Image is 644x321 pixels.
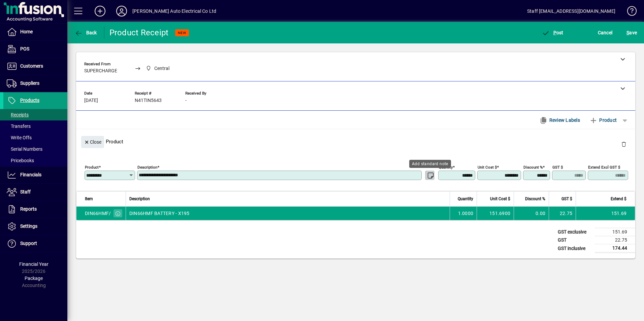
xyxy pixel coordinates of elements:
span: NEW [178,31,186,35]
a: Support [3,235,67,252]
span: Discount % [525,195,545,203]
span: Customers [20,63,43,69]
span: Product [589,115,617,126]
span: Package [25,276,43,281]
span: Home [20,29,33,34]
span: Receipts [7,112,29,117]
button: Review Labels [537,114,583,126]
span: Reports [20,206,37,212]
mat-label: GST $ [552,165,563,170]
a: Pricebooks [3,155,67,166]
span: SUPERCHARGE [84,68,117,74]
a: Suppliers [3,75,67,92]
td: DIN66HMF BATTERY - X195 [126,207,450,220]
a: Knowledge Base [622,1,636,23]
div: Add standard note [409,160,451,168]
span: Pricebooks [7,158,34,163]
td: 151.69 [595,228,635,236]
td: 151.69 [576,207,635,220]
a: Receipts [3,109,67,120]
span: [DATE] [84,98,98,103]
span: Cancel [598,27,613,38]
app-page-header-button: Delete [616,141,632,147]
span: P [553,30,556,35]
span: Financial Year [19,261,49,267]
span: Products [20,98,39,103]
span: Review Labels [539,115,580,126]
button: Save [625,27,639,39]
span: Staff [20,189,31,194]
span: Item [85,195,93,203]
a: Reports [3,201,67,218]
span: Settings [20,223,37,229]
button: Close [81,136,104,148]
button: Back [73,27,99,39]
td: GST exclusive [554,228,595,236]
div: [PERSON_NAME] Auto Electrical Co Ltd [132,6,216,16]
mat-label: Discount % [523,165,543,170]
td: 0.00 [514,207,549,220]
span: - [185,98,187,103]
mat-label: Extend excl GST $ [588,165,620,170]
td: GST inclusive [554,244,595,253]
span: Central [144,64,172,73]
span: Financials [20,172,41,177]
span: Central [154,65,169,72]
div: DIN66HMF/ [85,210,111,217]
span: Unit Cost $ [490,195,510,203]
span: Serial Numbers [7,146,42,152]
a: Customers [3,58,67,75]
span: Description [129,195,150,203]
a: Financials [3,167,67,183]
span: GST $ [561,195,572,203]
a: Settings [3,218,67,235]
app-page-header-button: Back [67,27,104,39]
div: Product Receipt [109,27,169,38]
span: Suppliers [20,80,39,86]
span: N41TIN5643 [135,98,162,103]
span: Back [74,30,97,35]
td: GST [554,236,595,244]
button: Post [540,27,565,39]
span: S [626,30,629,35]
div: Product [76,129,635,154]
mat-label: Description [137,165,157,170]
div: Staff [EMAIL_ADDRESS][DOMAIN_NAME] [527,6,615,16]
span: ave [626,27,637,38]
span: Write Offs [7,135,32,140]
a: Staff [3,184,67,201]
td: 22.75 [549,207,576,220]
mat-label: Product [85,165,99,170]
mat-label: Unit Cost $ [478,165,497,170]
a: Transfers [3,120,67,132]
span: Transfers [7,123,31,129]
td: 1.0000 [450,207,477,220]
a: Serial Numbers [3,143,67,155]
span: POS [20,46,29,51]
button: Profile [111,5,132,17]
span: ost [542,30,563,35]
app-page-header-button: Close [79,139,106,145]
span: Support [20,241,37,246]
span: 151.6900 [489,210,510,217]
a: Write Offs [3,132,67,143]
span: Quantity [458,195,473,203]
td: 22.75 [595,236,635,244]
button: Delete [616,136,632,152]
span: Extend $ [611,195,626,203]
a: Home [3,24,67,40]
td: 174.44 [595,244,635,253]
button: Add [89,5,111,17]
span: Close [84,137,101,148]
button: Cancel [596,27,614,39]
button: Product [586,114,620,126]
a: POS [3,41,67,58]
